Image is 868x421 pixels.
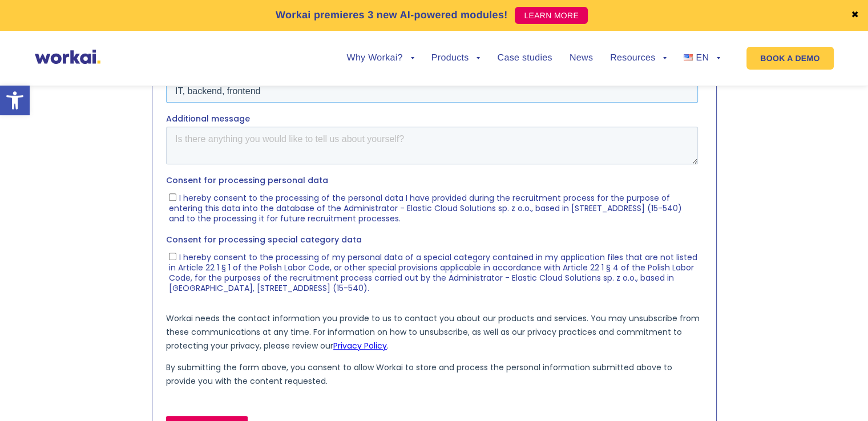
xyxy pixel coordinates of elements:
span: EN [696,53,709,63]
a: Resources [610,54,667,63]
a: ✖ [851,11,859,20]
a: News [570,54,593,63]
input: I hereby consent to the processing of the personal data I have provided during the recruitment pr... [3,314,10,322]
span: I hereby consent to the processing of the personal data I have provided during the recruitment pr... [3,313,516,345]
a: LEARN MORE [515,7,588,24]
input: Phone [268,60,532,83]
a: Why Workai? [346,54,414,63]
input: I hereby consent to the processing of my personal data of a special category contained in my appl... [3,374,10,381]
span: I hereby consent to the processing of my personal data of a special category contained in my appl... [3,373,531,415]
a: BOOK A DEMO [746,47,833,70]
a: Products [431,54,481,63]
input: Last name [268,14,532,37]
a: Case studies [497,54,552,63]
span: Mobile phone number [268,47,360,58]
p: Workai premieres 3 new AI-powered modules! [276,7,508,23]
